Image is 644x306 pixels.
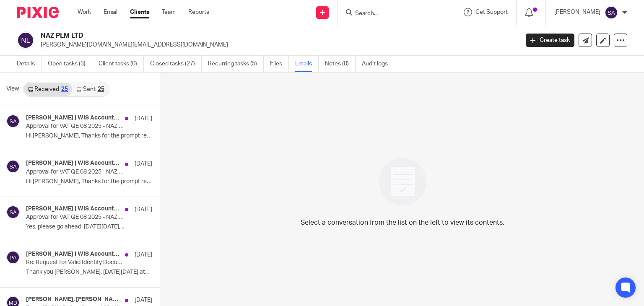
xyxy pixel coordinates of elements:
a: Details [17,56,42,72]
p: [PERSON_NAME] [554,8,600,16]
input: Search [354,10,430,18]
h2: NAZ PLM LTD [41,31,419,40]
p: Approval for VAT QE 08 2025 - NAZ PLM LTD [26,214,127,221]
p: Approval for VAT QE 08 2025 - NAZ PLM LTD [26,169,127,176]
a: Recurring tasks (5) [208,56,264,72]
a: Emails [295,56,319,72]
h4: [PERSON_NAME] | WIS Accountancy, [PERSON_NAME] [26,160,121,167]
span: View [6,85,19,93]
a: Sent25 [72,83,108,96]
p: [DATE] [135,251,152,259]
p: Hi [PERSON_NAME], Thanks for the prompt response. ... [26,132,152,140]
img: svg%3E [17,31,34,49]
a: Team [162,8,176,16]
h4: [PERSON_NAME] | WIS Accountancy, [PERSON_NAME] [26,114,121,122]
a: Files [270,56,289,72]
p: Select a conversation from the list on the left to view its contents. [301,218,504,228]
a: Closed tasks (27) [150,56,202,72]
p: Approval for VAT QE 08 2025 - NAZ PLM LTD [26,123,127,130]
div: 25 [61,86,68,92]
p: [DATE] [135,114,152,123]
a: Open tasks (3) [48,56,92,72]
img: svg%3E [6,251,20,264]
h4: [PERSON_NAME], [PERSON_NAME] | WIS Accountancy, [PERSON_NAME] [26,296,121,303]
h4: [PERSON_NAME] | WIS Accountancy, [PERSON_NAME], [PERSON_NAME] [26,205,121,213]
p: Hi [PERSON_NAME], Thanks for the prompt response. ... [26,178,152,185]
a: Clients [130,8,149,16]
p: Thank you [PERSON_NAME]. [DATE][DATE] at... [26,269,152,276]
h4: [PERSON_NAME] I WIS Accountancy, [PERSON_NAME] [26,251,121,258]
img: svg%3E [6,205,20,219]
img: Pixie [17,7,59,18]
a: Notes (0) [325,56,356,72]
a: Email [104,8,117,16]
p: [DATE] [135,296,152,304]
p: Yes, please go ahead. [DATE][DATE],... [26,223,152,231]
a: Received25 [24,83,72,96]
p: [PERSON_NAME][DOMAIN_NAME][EMAIL_ADDRESS][DOMAIN_NAME] [41,41,513,49]
span: Get Support [475,9,508,15]
img: svg%3E [6,114,20,128]
a: Create task [526,34,574,47]
a: Reports [188,8,209,16]
img: image [374,153,432,211]
a: Client tasks (0) [99,56,144,72]
p: [DATE] [135,160,152,168]
a: Audit logs [362,56,394,72]
img: svg%3E [605,6,618,19]
div: 25 [98,86,104,92]
p: [DATE] [135,205,152,214]
p: Re: Request for Valid Identity Documents [26,259,127,266]
img: svg%3E [6,160,20,173]
a: Work [78,8,91,16]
